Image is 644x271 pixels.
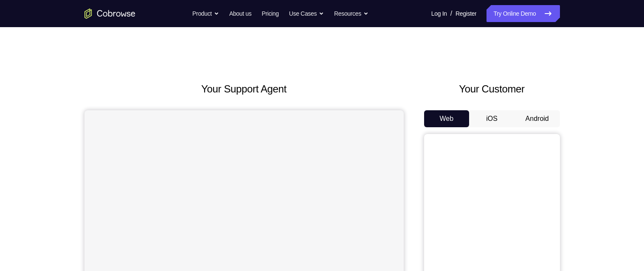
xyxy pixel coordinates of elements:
a: Log In [431,5,447,22]
a: Go to the home page [84,8,135,19]
a: About us [229,5,251,22]
a: Try Online Demo [487,5,560,22]
button: iOS [469,110,515,127]
button: Product [192,5,219,22]
span: / [450,8,452,19]
button: Android [515,110,560,127]
button: Resources [334,5,368,22]
h2: Your Support Agent [84,81,404,97]
button: Web [424,110,470,127]
h2: Your Customer [424,81,560,97]
button: Use Cases [289,5,324,22]
a: Pricing [262,5,278,22]
a: Register [456,5,476,22]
